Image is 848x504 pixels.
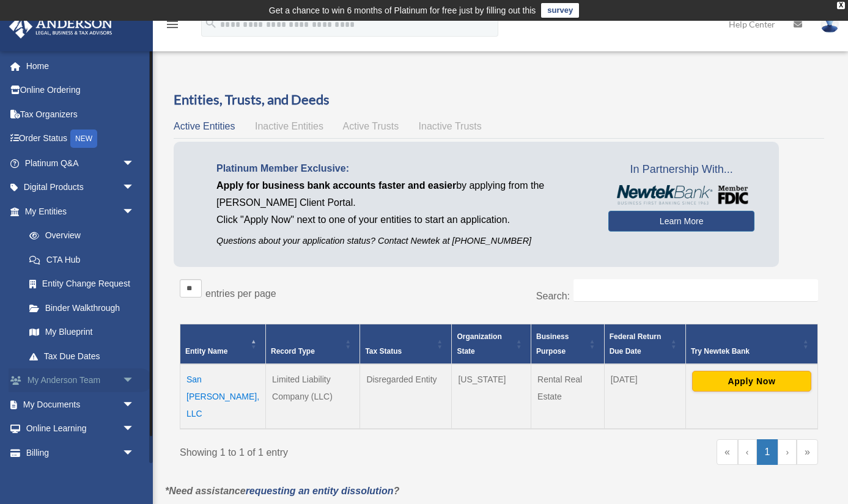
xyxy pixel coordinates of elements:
th: Try Newtek Bank : Activate to sort [685,324,817,365]
a: First [717,439,738,465]
th: Business Purpose: Activate to sort [531,324,605,365]
span: Record Type [271,347,315,356]
a: My Anderson Teamarrow_drop_down [9,368,153,393]
span: Inactive Entities [255,121,323,131]
a: Previous [738,439,757,465]
a: Online Learningarrow_drop_down [9,417,153,441]
a: Digital Productsarrow_drop_down [9,175,153,200]
th: Tax Status: Activate to sort [360,324,452,365]
img: NewtekBankLogoSM.png [614,185,748,205]
a: Overview [17,224,141,248]
span: In Partnership With... [608,160,754,180]
a: requesting an entity dissolution [246,486,394,496]
img: Anderson Advisors Platinum Portal [6,15,116,38]
span: Organization State [457,332,501,356]
div: close [837,2,845,9]
th: Entity Name: Activate to invert sorting [180,324,266,365]
td: Rental Real Estate [531,364,605,429]
a: menu [165,21,180,32]
td: San [PERSON_NAME], LLC [180,364,266,429]
span: arrow_drop_down [122,151,147,176]
a: Next [778,439,797,465]
span: Tax Status [365,347,402,356]
a: Order StatusNEW [9,126,153,152]
a: Learn More [608,211,754,232]
i: search [204,16,218,30]
td: Disregarded Entity [360,364,452,429]
span: arrow_drop_down [122,175,147,200]
a: 1 [757,439,778,465]
p: Questions about your application status? Contact Newtek at [PHONE_NUMBER] [216,233,590,249]
a: Last [797,439,818,465]
div: NEW [70,130,97,148]
th: Federal Return Due Date: Activate to sort [604,324,685,365]
th: Record Type: Activate to sort [266,324,360,365]
i: menu [165,17,180,32]
p: by applying from the [PERSON_NAME] Client Portal. [216,177,590,211]
div: Get a chance to win 6 months of Platinum for free just by filling out this [269,3,536,18]
p: Click "Apply Now" next to one of your entities to start an application. [216,211,590,228]
td: Limited Liability Company (LLC) [266,364,360,429]
label: Search: [536,291,570,301]
a: Tax Due Dates [17,344,147,368]
a: My Entitiesarrow_drop_down [9,199,147,224]
em: *Need assistance ? [165,486,399,496]
a: CTA Hub [17,247,147,272]
a: Platinum Q&Aarrow_drop_down [9,151,153,175]
span: Inactive Trusts [419,121,482,131]
span: Apply for business bank accounts faster and easier [216,180,456,191]
a: My Blueprint [17,320,147,345]
a: Home [9,54,153,78]
td: [US_STATE] [452,364,531,429]
a: Online Ordering [9,78,153,103]
a: Billingarrow_drop_down [9,440,153,465]
label: entries per page [205,288,276,299]
span: Active Trusts [343,121,399,131]
span: arrow_drop_down [122,440,147,466]
button: Apply Now [692,371,811,392]
span: arrow_drop_down [122,199,147,224]
div: Try Newtek Bank [691,344,799,359]
span: Active Entities [174,121,235,131]
span: arrow_drop_down [122,392,147,417]
span: Entity Name [185,347,227,356]
p: Platinum Member Exclusive: [216,160,590,177]
span: Business Purpose [536,332,569,356]
img: User Pic [820,15,839,33]
a: Binder Walkthrough [17,296,147,320]
h3: Entities, Trusts, and Deeds [174,90,824,109]
span: arrow_drop_down [122,368,147,393]
div: Showing 1 to 1 of 1 entry [180,439,490,461]
span: arrow_drop_down [122,417,147,442]
td: [DATE] [604,364,685,429]
a: Entity Change Request [17,272,147,296]
a: survey [541,3,579,18]
a: My Documentsarrow_drop_down [9,392,153,417]
a: Tax Organizers [9,102,153,126]
th: Organization State: Activate to sort [452,324,531,365]
span: Federal Return Due Date [610,332,662,356]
